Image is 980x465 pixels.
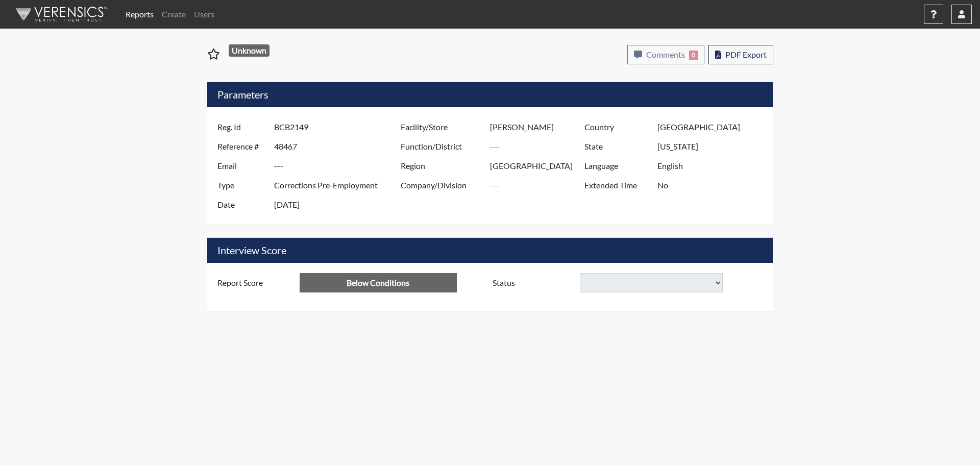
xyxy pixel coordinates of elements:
label: Type [210,176,274,195]
input: --- [300,273,457,292]
label: Status [485,273,580,292]
label: Country [577,117,657,137]
span: 0 [689,51,698,60]
label: Function/District [393,137,490,156]
input: --- [274,195,403,214]
input: --- [657,156,770,176]
h5: Parameters [207,82,773,107]
span: PDF Export [725,50,767,59]
input: --- [657,137,770,156]
div: Document a decision to hire or decline a candiate [485,273,770,292]
input: --- [274,156,403,176]
input: --- [490,176,587,195]
a: Create [158,4,190,25]
label: Region [393,156,490,176]
button: PDF Export [708,45,773,64]
label: Reference # [210,137,274,156]
label: State [577,137,657,156]
a: Users [190,4,218,25]
input: --- [490,156,587,176]
h5: Interview Score [207,238,773,263]
label: Email [210,156,274,176]
a: Reports [121,4,158,25]
button: Comments0 [627,45,704,64]
label: Extended Time [577,176,657,195]
input: --- [274,176,403,195]
label: Date [210,195,274,214]
label: Report Score [210,273,300,292]
label: Reg. Id [210,117,274,137]
input: --- [274,117,403,137]
span: Comments [646,50,685,59]
input: --- [490,137,587,156]
input: --- [490,117,587,137]
label: Company/Division [393,176,490,195]
input: --- [657,117,770,137]
input: --- [274,137,403,156]
label: Facility/Store [393,117,490,137]
input: --- [657,176,770,195]
span: Unknown [229,44,270,57]
label: Language [577,156,657,176]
